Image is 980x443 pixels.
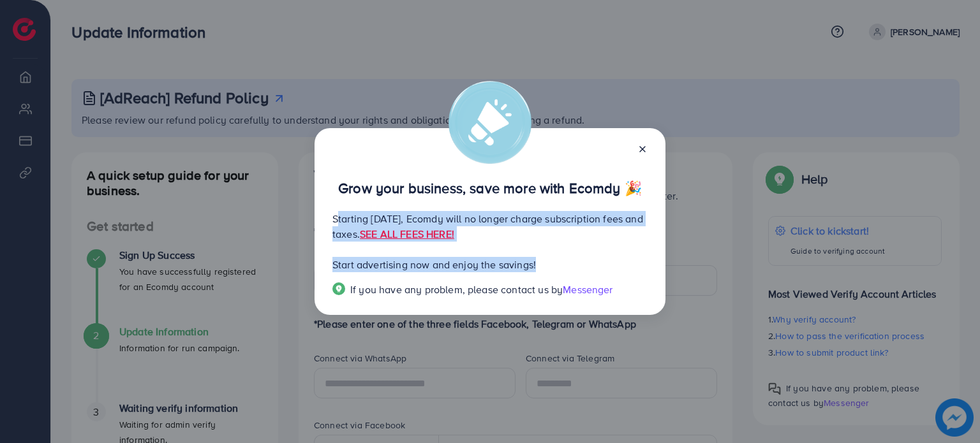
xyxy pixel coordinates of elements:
[332,180,648,196] p: Grow your business, save more with Ecomdy 🎉
[360,227,454,241] a: SEE ALL FEES HERE!
[332,282,345,295] img: Popup guide
[449,81,531,164] img: alert
[332,211,648,242] p: Starting [DATE], Ecomdy will no longer charge subscription fees and taxes.
[332,257,648,272] p: Start advertising now and enjoy the savings!
[563,282,612,296] span: Messenger
[350,282,563,296] span: If you have any problem, please contact us by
